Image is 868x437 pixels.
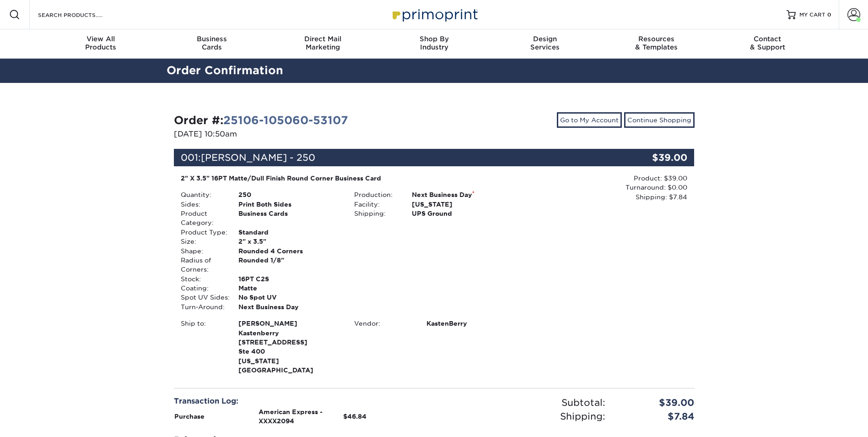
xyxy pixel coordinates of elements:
[267,29,378,59] a: Direct MailMarketing
[612,410,701,423] div: $7.84
[267,35,378,43] span: Direct Mail
[608,149,695,166] div: $39.00
[45,35,156,51] div: Products
[238,319,340,374] strong: [US_STATE][GEOGRAPHIC_DATA]
[232,209,347,228] div: Business Cards
[232,228,347,237] div: Standard
[405,209,521,218] div: UPS Ground
[232,246,347,256] div: Rounded 4 Corners
[232,237,347,246] div: 2" x 3.5"
[174,114,348,127] strong: Order #:
[238,338,340,347] span: [STREET_ADDRESS]
[181,174,514,183] div: 2" X 3.5" 16PT Matte/Dull Finish Round Corner Business Card
[160,62,709,79] h2: Order Confirmation
[45,35,156,43] span: View All
[343,413,367,420] strong: $46.84
[232,190,347,199] div: 250
[601,35,712,51] div: & Templates
[232,293,347,302] div: No Spot UV
[601,35,712,43] span: Resources
[434,396,612,410] div: Subtotal:
[174,228,232,237] div: Product Type:
[201,152,315,163] span: [PERSON_NAME] - 250
[557,112,622,128] a: Go to My Account
[378,35,490,43] span: Shop By
[174,413,205,420] strong: Purchase
[174,256,232,274] div: Radius of Corners:
[238,319,340,328] span: [PERSON_NAME]
[347,200,405,209] div: Facility:
[156,29,267,59] a: BusinessCards
[174,246,232,256] div: Shape:
[174,237,232,246] div: Size:
[174,149,608,166] div: 001:
[232,274,347,284] div: 16PT C2S
[174,274,232,284] div: Stock:
[388,5,480,24] img: Primoprint
[174,190,232,199] div: Quantity:
[223,114,348,127] a: 25106-105060-53107
[420,319,521,328] div: KastenBerry
[232,256,347,274] div: Rounded 1/8"
[378,29,490,59] a: Shop ByIndustry
[156,35,267,43] span: Business
[232,200,347,209] div: Print Both Sides
[378,35,490,51] div: Industry
[174,200,232,209] div: Sides:
[624,112,695,128] a: Continue Shopping
[712,35,823,43] span: Contact
[612,396,701,410] div: $39.00
[601,29,712,59] a: Resources& Templates
[156,35,267,51] div: Cards
[490,35,601,51] div: Services
[174,293,232,302] div: Spot UV Sides:
[405,200,521,209] div: [US_STATE]
[174,396,427,407] div: Transaction Log:
[259,408,323,425] strong: American Express - XXXX2094
[490,29,601,59] a: DesignServices
[347,190,405,199] div: Production:
[521,174,687,202] div: Product: $39.00 Turnaround: $0.00 Shipping: $7.84
[232,302,347,311] div: Next Business Day
[799,11,825,19] span: MY CART
[238,328,340,338] span: Kastenberry
[267,35,378,51] div: Marketing
[712,35,823,51] div: & Support
[238,347,340,356] span: Ste 400
[174,302,232,311] div: Turn-Around:
[37,9,126,20] input: SEARCH PRODUCTS.....
[174,209,232,228] div: Product Category:
[827,11,831,18] span: 0
[347,209,405,218] div: Shipping:
[232,284,347,293] div: Matte
[45,29,156,59] a: View AllProducts
[434,410,612,423] div: Shipping:
[712,29,823,59] a: Contact& Support
[490,35,601,43] span: Design
[347,319,420,328] div: Vendor:
[405,190,521,199] div: Next Business Day
[174,284,232,293] div: Coating:
[174,129,427,140] p: [DATE] 10:50am
[174,319,232,375] div: Ship to:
